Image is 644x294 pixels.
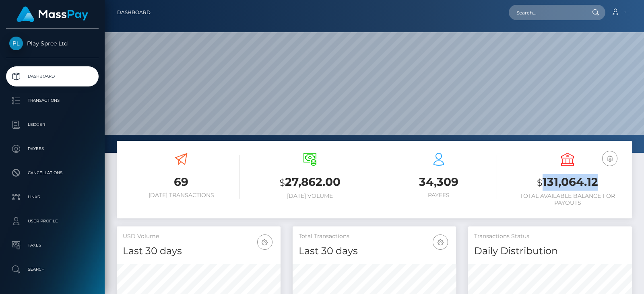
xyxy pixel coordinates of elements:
[9,95,95,107] p: Transactions
[279,177,285,188] small: $
[9,70,95,82] p: Dashboard
[299,244,450,258] h4: Last 30 days
[117,4,151,21] a: Dashboard
[9,263,95,275] p: Search
[6,139,99,159] a: Payees
[9,37,23,50] img: Play Spree Ltd
[9,167,95,179] p: Cancellations
[299,232,450,241] h5: Total Transactions
[6,235,99,255] a: Taxes
[123,174,239,190] h3: 69
[509,174,626,191] h3: 131,064.12
[380,174,497,190] h3: 34,309
[6,187,99,207] a: Links
[17,6,88,22] img: MassPay Logo
[9,143,95,155] p: Payees
[509,5,584,20] input: Search...
[6,66,99,86] a: Dashboard
[6,163,99,183] a: Cancellations
[474,244,626,258] h4: Daily Distribution
[6,90,99,111] a: Transactions
[252,174,368,191] h3: 27,862.00
[9,239,95,251] p: Taxes
[6,259,99,280] a: Search
[123,192,239,199] h6: [DATE] Transactions
[6,115,99,135] a: Ledger
[123,232,275,241] h5: USD Volume
[380,192,497,199] h6: Payees
[6,40,99,47] span: Play Spree Ltd
[509,193,626,206] h6: Total Available Balance for Payouts
[474,232,626,241] h5: Transactions Status
[9,215,95,227] p: User Profile
[6,211,99,231] a: User Profile
[9,191,95,203] p: Links
[252,193,368,199] h6: [DATE] Volume
[9,119,95,131] p: Ledger
[123,244,275,258] h4: Last 30 days
[537,177,543,188] small: $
